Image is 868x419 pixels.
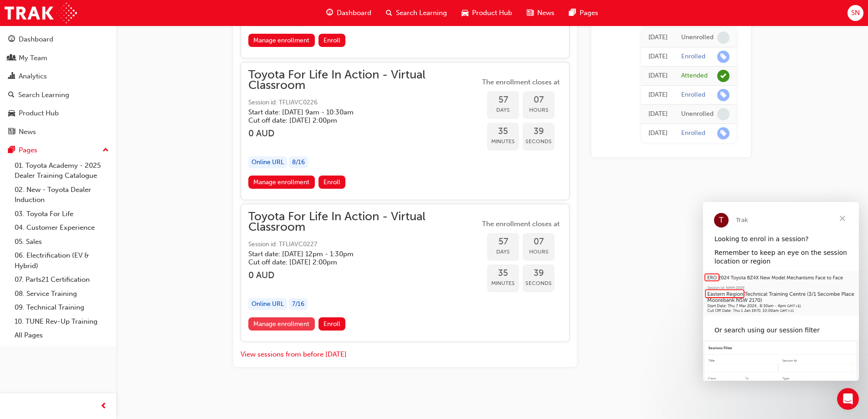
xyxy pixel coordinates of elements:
[648,90,668,100] div: Mon Mar 27 2023 22:00:00 GMT+0800 (Australian Western Standard Time)
[487,136,519,147] span: Minutes
[11,221,113,235] a: 04. Customer Experience
[523,126,555,137] span: 39
[386,7,392,19] span: search-icon
[487,95,519,105] span: 57
[103,145,109,156] span: up-icon
[19,53,47,63] div: My Team
[648,71,668,81] div: Mon May 08 2023 22:00:00 GMT+0800 (Australian Western Standard Time)
[11,159,113,183] a: 01. Toyota Academy - 2025 Dealer Training Catalogue
[8,72,15,81] span: chart-icon
[717,51,729,63] span: learningRecordVerb_ENROLL-icon
[241,349,347,360] button: View sessions from before [DATE]
[19,71,47,82] div: Analytics
[527,7,534,19] span: news-icon
[462,7,468,19] span: car-icon
[248,317,315,331] a: Manage enrollment
[248,34,315,47] a: Manage enrollment
[8,109,15,118] span: car-icon
[248,128,480,139] h3: 0 AUD
[4,142,113,159] button: Pages
[717,31,729,44] span: learningRecordVerb_NONE-icon
[11,235,113,249] a: 05. Sales
[569,7,576,19] span: pages-icon
[487,126,519,137] span: 35
[248,156,287,169] div: Online URL
[324,178,340,186] span: Enroll
[523,278,555,289] span: Seconds
[648,52,668,62] div: Tue Feb 11 2025 12:25:49 GMT+0800 (Australian Western Standard Time)
[480,77,562,88] span: The enrollment closes at
[11,315,113,329] a: 10. TUNE Rev-Up Training
[318,34,346,47] button: Enroll
[324,320,340,328] span: Enroll
[580,8,598,18] span: Pages
[717,89,729,101] span: learningRecordVerb_ENROLL-icon
[487,237,519,247] span: 57
[681,33,714,42] div: Unenrolled
[523,136,555,147] span: Seconds
[248,70,562,192] button: Toyota For Life In Action - Virtual ClassroomSession id: TFLIAVC0226Start date: [DATE] 9am - 10:3...
[717,127,729,140] span: learningRecordVerb_ENROLL-icon
[19,145,37,155] div: Pages
[8,146,15,155] span: pages-icon
[396,8,447,18] span: Search Learning
[248,250,465,258] h5: Start date: [DATE] 12pm - 1:30pm
[248,270,480,280] h3: 0 AUD
[18,90,69,100] div: Search Learning
[454,4,519,22] a: car-iconProduct Hub
[648,109,668,119] div: Wed Mar 01 2023 22:00:00 GMT+0800 (Australian Western Standard Time)
[319,4,379,22] a: guage-iconDashboard
[703,202,859,381] iframe: Intercom live chat message
[248,176,315,189] a: Manage enrollment
[318,176,346,189] button: Enroll
[8,36,15,44] span: guage-icon
[523,247,555,257] span: Hours
[11,248,113,273] a: 06. Electrification (EV & Hybrid)
[4,105,113,122] a: Product Hub
[4,124,113,140] a: News
[318,317,346,331] button: Enroll
[681,72,708,80] div: Attended
[379,4,454,22] a: search-iconSearch Learning
[487,105,519,115] span: Days
[248,258,465,266] h5: Cut off date: [DATE] 2:00pm
[648,32,668,43] div: Tue Feb 11 2025 12:26:17 GMT+0800 (Australian Western Standard Time)
[537,8,555,18] span: News
[11,207,113,221] a: 03. Toyota For Life
[4,68,113,85] a: Analytics
[248,116,465,124] h5: Cut off date: [DATE] 2:00pm
[289,298,308,310] div: 7 / 16
[523,237,555,247] span: 07
[487,268,519,279] span: 35
[4,29,113,142] button: DashboardMy TeamAnalyticsSearch LearningProduct HubNews
[19,34,53,45] div: Dashboard
[4,31,113,48] a: Dashboard
[248,298,287,310] div: Online URL
[851,8,860,18] span: SN
[519,4,562,22] a: news-iconNews
[289,156,308,169] div: 8 / 16
[19,108,59,119] div: Product Hub
[19,127,36,137] div: News
[4,87,113,103] a: Search Learning
[8,128,15,136] span: news-icon
[681,52,705,61] div: Enrolled
[248,98,480,108] span: Session id: TFLIAVC0226
[8,91,15,99] span: search-icon
[248,212,562,334] button: Toyota For Life In Action - Virtual ClassroomSession id: TFLIAVC0227Start date: [DATE] 12pm - 1:3...
[11,287,113,301] a: 08. Service Training
[681,91,705,99] div: Enrolled
[523,95,555,105] span: 07
[487,247,519,257] span: Days
[248,212,480,232] span: Toyota For Life In Action - Virtual Classroom
[4,50,113,67] a: My Team
[326,7,333,19] span: guage-icon
[5,3,77,23] a: Trak
[11,183,113,207] a: 02. New - Toyota Dealer Induction
[248,239,480,250] span: Session id: TFLIAVC0227
[100,401,107,412] span: prev-icon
